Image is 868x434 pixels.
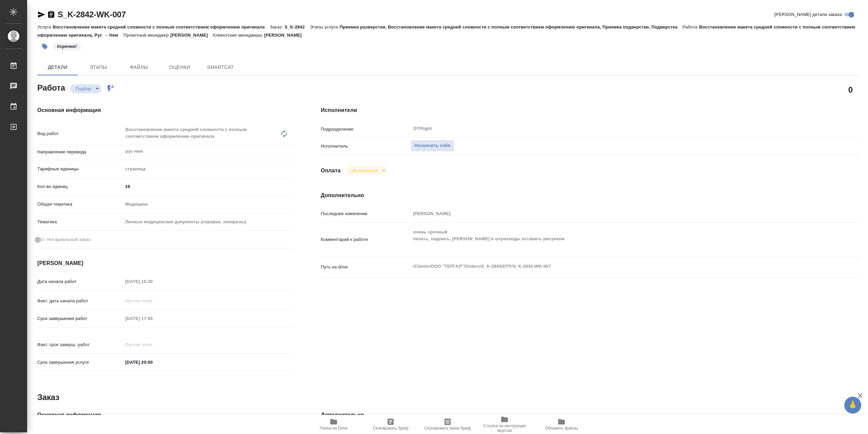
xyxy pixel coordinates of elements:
h2: Работа [37,81,65,93]
p: Путь на drive [321,264,411,270]
input: ✎ Введи что-нибудь [123,182,294,191]
p: Комментарий к работе [321,236,411,243]
h4: Оплата [321,167,341,175]
p: Тематика [37,219,123,225]
div: Медицина [123,199,294,210]
p: Приемка разверстки, Восстановление макета средней сложности с полным соответствием оформлению ори... [340,24,683,30]
p: Заказ: [270,24,284,30]
h4: Дополнительно [321,191,861,200]
p: Срок завершения работ [37,315,123,322]
span: Скопировать мини-бриф [424,426,471,431]
p: [PERSON_NAME] [264,33,307,38]
p: Направление перевода [37,149,123,155]
p: Этапы услуги [310,24,340,30]
input: Пустое поле [123,340,182,350]
textarea: очень срочный печать, подпись, [PERSON_NAME] и штрихкоды оставить рисунком [411,226,815,251]
p: Факт. дата начала работ [37,298,123,304]
p: Факт. срок заверш. работ [37,341,123,348]
input: Пустое поле [123,277,182,286]
button: Не оплачена [350,168,380,173]
p: Восстановление макета средней сложности с полным соответствием оформлению оригинала [53,24,270,30]
div: страница [123,163,294,175]
button: Папка на Drive [305,415,362,434]
span: 🙏 [847,398,859,412]
h2: Заказ [37,392,59,403]
button: Назначить себя [411,140,454,152]
span: Ссылка на инструкции верстки [480,423,529,433]
button: Подбор [74,86,93,92]
p: Подразделение [321,126,411,133]
p: [PERSON_NAME] [170,33,213,38]
span: Нотариальный заказ [47,236,90,243]
h4: Основная информация [37,106,294,114]
span: Этапы [82,63,115,72]
button: Ссылка на инструкции верстки [476,415,533,434]
p: Последнее изменение [321,210,411,217]
span: Обновить файлы [545,426,578,431]
p: Вид работ [37,130,123,137]
a: S_K-2842-WK-007 [58,10,126,19]
p: Исполнитель [321,143,411,150]
span: Оценки [163,63,196,72]
button: Скопировать бриф [362,415,419,434]
h2: 0 [848,84,853,95]
span: Папка на Drive [320,426,348,431]
input: Пустое поле [123,296,182,306]
button: Скопировать мини-бриф [419,415,476,434]
h4: Основная информация [37,411,294,419]
p: Срок завершения услуги [37,359,123,366]
h4: Дополнительно [321,411,861,419]
p: Дата начала работ [37,278,123,285]
p: Тарифные единицы [37,166,123,172]
input: Пустое поле [123,314,182,323]
span: SmartCat [204,63,237,72]
span: Назначить себя [414,142,450,150]
p: S_K-2842 [284,24,310,30]
div: Подбор [346,166,388,175]
h4: Исполнители [321,106,861,114]
button: Скопировать ссылку [47,11,55,19]
p: Проектный менеджер [123,33,170,38]
input: Пустое поле [411,209,815,219]
p: Кол-во единиц [37,183,123,190]
p: Услуга [37,24,53,30]
p: Работа [683,24,699,30]
h4: [PERSON_NAME] [37,259,294,267]
button: Обновить файлы [533,415,590,434]
div: Подбор [70,84,101,93]
span: Скопировать бриф [373,426,408,431]
span: [PERSON_NAME] детали заказа [774,11,842,18]
p: Клиентские менеджеры [213,33,264,38]
textarea: /Clients/ООО "ТЕРГАЛ"/Orders/S_K-2842/DTP/S_K-2842-WK-007 [411,261,815,272]
span: срочно! [52,43,82,49]
span: Файлы [123,63,155,72]
span: Детали [41,63,74,72]
p: Общая тематика [37,201,123,208]
p: #срочно! [57,43,77,50]
button: Добавить тэг [37,39,52,54]
div: Личные медицинские документы (справки, эпикризы) [123,216,294,228]
button: Скопировать ссылку для ЯМессенджера [37,11,45,19]
button: 🙏 [844,397,861,414]
input: ✎ Введи что-нибудь [123,357,182,367]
